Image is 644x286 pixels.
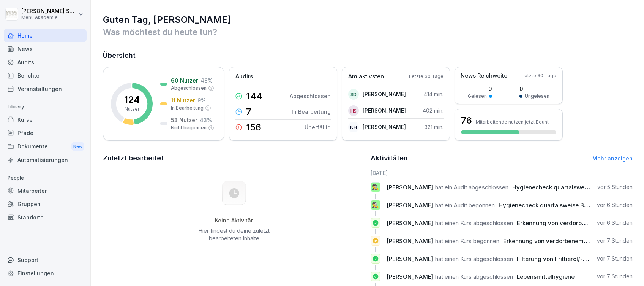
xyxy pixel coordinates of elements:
a: Pfade [4,126,87,140]
div: SD [348,89,359,100]
h2: Zuletzt bearbeitet [103,153,365,164]
p: 144 [246,92,262,101]
p: vor 7 Stunden [597,237,633,245]
p: vor 5 Stunden [597,183,633,191]
p: 124 [124,95,140,104]
h2: Aktivitäten [371,153,408,164]
span: hat einen Kurs begonnen [435,237,499,245]
p: Nutzer [125,106,139,113]
span: [PERSON_NAME] [387,184,433,191]
span: [PERSON_NAME] [387,237,433,245]
a: Veranstaltungen [4,82,87,95]
a: Standorte [4,211,87,224]
p: Menü Akademie [21,15,77,20]
p: Letzte 30 Tage [522,72,556,79]
h5: Keine Aktivität [196,217,272,224]
p: 60 Nutzer [171,76,198,84]
div: Support [4,253,87,267]
a: Kurse [4,113,87,126]
span: Erkennung von verdorbenem Fett [517,219,609,227]
p: 0 [519,85,549,93]
a: Mehr anzeigen [592,155,633,162]
p: In Bearbeitung [171,105,204,111]
p: Abgeschlossen [290,92,331,100]
div: KH [348,122,359,132]
p: People [4,172,87,184]
p: [PERSON_NAME] [363,123,406,131]
a: Gruppen [4,197,87,211]
h1: Guten Tag, [PERSON_NAME] [103,14,633,26]
span: hat ein Audit abgeschlossen [435,184,508,191]
a: Automatisierungen [4,153,87,167]
h2: Übersicht [103,50,633,61]
p: vor 7 Stunden [597,255,633,262]
a: Berichte [4,69,87,82]
p: [PERSON_NAME] Schülzke [21,8,77,14]
a: Home [4,29,87,42]
span: hat ein Audit begonnen [435,202,495,209]
div: Dokumente [4,140,87,154]
p: 🕵️ [372,200,379,210]
p: 53 Nutzer [171,116,197,124]
p: 🕵️ [372,182,379,192]
a: DokumenteNew [4,140,87,154]
p: Am aktivsten [348,72,384,81]
p: News Reichweite [461,71,507,80]
span: hat einen Kurs abgeschlossen [435,255,513,262]
p: 321 min. [425,123,444,131]
p: [PERSON_NAME] [363,90,406,98]
p: [PERSON_NAME] [363,106,406,114]
span: [PERSON_NAME] [387,219,433,227]
p: 11 Nutzer [171,96,195,104]
p: Library [4,101,87,113]
span: hat einen Kurs abgeschlossen [435,219,513,227]
p: Audits [235,72,253,81]
p: 43 % [200,116,212,124]
p: Letzte 30 Tage [409,73,444,80]
div: New [71,142,84,151]
p: 414 min. [424,90,444,98]
p: Gelesen [468,93,487,100]
a: Audits [4,56,87,69]
p: 402 min. [423,106,444,114]
span: Lebensmittelhygiene [517,273,575,280]
p: vor 6 Stunden [597,201,633,209]
h3: 76 [461,114,472,127]
p: Ungelesen [525,93,549,100]
a: News [4,42,87,56]
p: Hier findest du deine zuletzt bearbeiteten Inhalte [196,227,272,242]
p: 0 [468,85,492,93]
a: Einstellungen [4,267,87,280]
span: [PERSON_NAME] [387,255,433,262]
span: [PERSON_NAME] [387,202,433,209]
p: Abgeschlossen [171,85,207,92]
p: Überfällig [305,123,331,131]
p: Nicht begonnen [171,124,207,131]
p: Mitarbeitende nutzen jetzt Bounti [476,119,550,125]
span: Erkennung von verdorbenem Fett [503,237,595,245]
p: 48 % [200,76,213,84]
p: 9 % [197,96,206,104]
p: Was möchtest du heute tun? [103,26,633,38]
p: 156 [246,123,261,132]
p: 7 [246,107,251,116]
div: HS [348,105,359,116]
h6: [DATE] [371,169,633,177]
p: vor 6 Stunden [597,219,633,227]
a: Mitarbeiter [4,184,87,197]
p: In Bearbeitung [292,108,331,116]
span: [PERSON_NAME] [387,273,433,280]
p: vor 7 Stunden [597,273,633,280]
span: hat einen Kurs abgeschlossen [435,273,513,280]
